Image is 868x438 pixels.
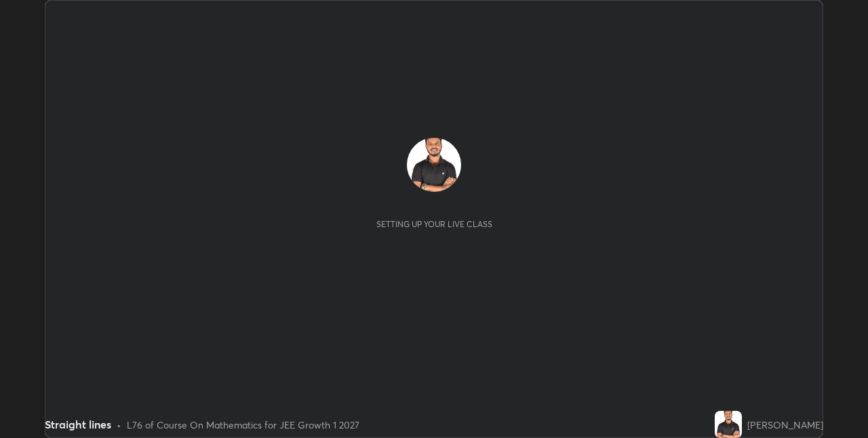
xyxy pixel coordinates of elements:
div: L76 of Course On Mathematics for JEE Growth 1 2027 [127,418,359,432]
div: [PERSON_NAME] [747,418,823,432]
img: 8a5640520d1649759a523a16a6c3a527.jpg [407,138,461,192]
div: Straight lines [45,416,111,433]
img: 8a5640520d1649759a523a16a6c3a527.jpg [715,411,742,438]
div: Setting up your live class [376,219,492,229]
div: • [117,418,121,432]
